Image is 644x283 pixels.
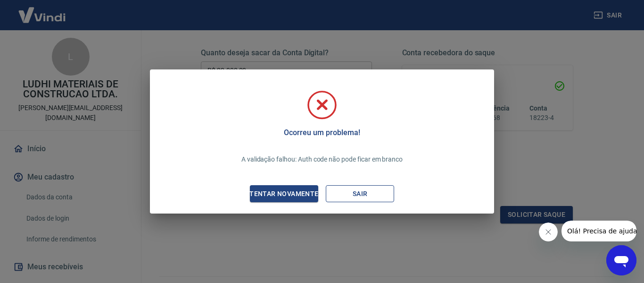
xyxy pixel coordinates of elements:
[606,245,636,275] iframe: Botão para abrir a janela de mensagens
[326,185,394,203] button: Sair
[6,7,79,14] span: Olá! Precisa de ajuda?
[250,185,318,203] button: Tentar novamente
[284,128,360,137] h5: Ocorreu um problema!
[238,188,330,200] div: Tentar novamente
[539,223,558,241] iframe: Fechar mensagem
[561,221,636,241] iframe: Mensagem da empresa
[241,154,403,164] p: A validação falhou: Auth code não pode ficar em branco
